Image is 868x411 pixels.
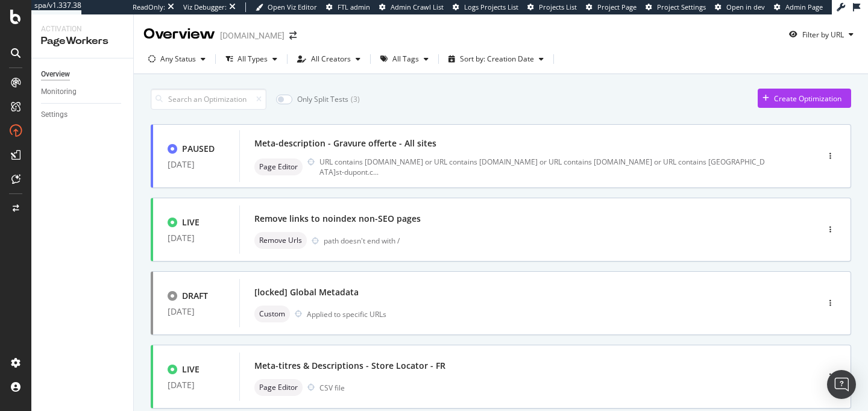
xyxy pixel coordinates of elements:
div: neutral label [254,306,290,322]
div: Activation [41,24,124,34]
div: Applied to specific URLs [307,309,386,319]
div: neutral label [254,379,303,396]
div: neutral label [254,232,307,249]
div: PAUSED [182,143,215,155]
a: FTL admin [326,2,370,12]
a: Settings [41,108,125,121]
a: Projects List [527,2,577,12]
span: Projects List [539,2,577,11]
a: Open Viz Editor [256,2,317,12]
div: All Tags [392,55,419,63]
a: Project Page [586,2,637,12]
div: LIVE [182,216,200,228]
span: Project Settings [657,2,706,11]
div: [locked] Global Metadata [254,286,359,298]
div: DRAFT [182,290,208,302]
a: Admin Page [774,2,823,12]
span: Admin Crawl List [391,2,444,11]
div: [DATE] [168,380,225,390]
div: Settings [41,108,68,121]
a: Overview [41,68,125,81]
button: All Tags [376,49,433,69]
span: Custom [259,310,285,318]
div: Sort by: Creation Date [460,55,534,63]
div: Any Status [160,55,196,63]
span: Admin Page [785,2,823,11]
div: Only Split Tests [297,94,348,104]
span: Open Viz Editor [268,2,317,11]
div: Meta-description - Gravure offerte - All sites [254,137,436,149]
button: Sort by: Creation Date [444,49,549,69]
div: PageWorkers [41,34,124,48]
div: Open Intercom Messenger [827,370,856,399]
div: Remove links to noindex non-SEO pages [254,213,421,225]
button: Filter by URL [784,25,858,44]
span: ... [373,167,379,177]
div: All Types [237,55,268,63]
div: [DATE] [168,160,225,169]
div: Overview [143,24,215,45]
div: arrow-right-arrow-left [289,31,297,40]
button: All Creators [292,49,365,69]
div: CSV file [319,383,345,393]
div: LIVE [182,363,200,375]
a: Open in dev [715,2,765,12]
a: Logs Projects List [453,2,518,12]
div: ReadOnly: [133,2,165,12]
div: [DATE] [168,307,225,316]
span: FTL admin [338,2,370,11]
span: Project Page [597,2,637,11]
div: Meta-titres & Descriptions - Store Locator - FR [254,360,445,372]
div: path doesn't end with / [324,236,767,246]
span: Page Editor [259,163,298,171]
div: Viz Debugger: [183,2,227,12]
a: Monitoring [41,86,125,98]
div: ( 3 ) [351,94,360,104]
div: Create Optimization [774,93,841,104]
input: Search an Optimization [151,89,266,110]
div: [DATE] [168,233,225,243]
button: Create Optimization [758,89,851,108]
div: [DOMAIN_NAME] [220,30,285,42]
a: Project Settings [646,2,706,12]
div: Filter by URL [802,30,844,40]
span: Remove Urls [259,237,302,244]
button: All Types [221,49,282,69]
span: Page Editor [259,384,298,391]
div: Monitoring [41,86,77,98]
a: Admin Crawl List [379,2,444,12]
span: Logs Projects List [464,2,518,11]
div: All Creators [311,55,351,63]
div: Overview [41,68,70,81]
div: neutral label [254,158,303,175]
div: URL contains [DOMAIN_NAME] or URL contains [DOMAIN_NAME] or URL contains [DOMAIN_NAME] or URL con... [319,157,767,177]
span: Open in dev [726,2,765,11]
button: Any Status [143,49,210,69]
